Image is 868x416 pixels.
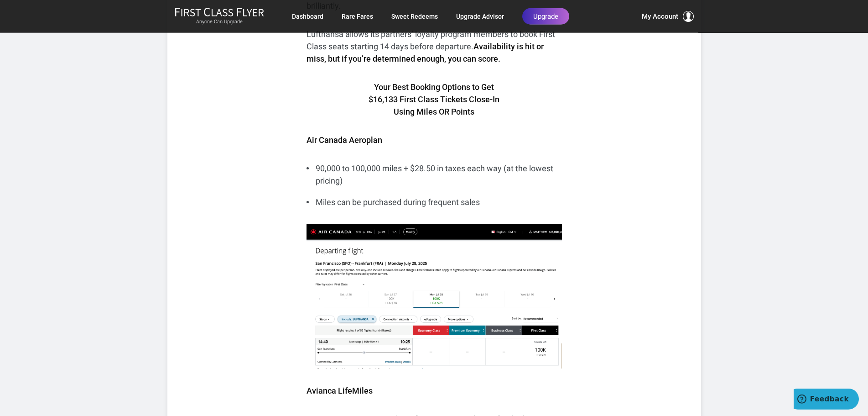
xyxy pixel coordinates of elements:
iframe: Opens a widget where you can find more information [794,389,859,411]
a: Dashboard [292,8,323,25]
strong: Avianca LifeMiles [307,386,373,395]
a: Rare Fares [342,8,373,25]
button: My Account [642,11,694,22]
strong: Availability is hit or miss, but if you’re determined enough, you can score. [307,42,544,63]
img: First Class Flyer [175,7,264,17]
span: My Account [642,11,678,22]
strong: Air Canada Aeroplan [307,135,382,145]
li: Miles can be purchased during frequent sales [307,196,562,208]
li: 90,000 to 100,000 miles + $28.50 in taxes each way (at the lowest pricing) [307,162,562,187]
p: Lufthansa allows its partners’ loyalty program members to book First Class seats starting 14 days... [307,28,562,65]
a: Sweet Redeems [391,8,438,25]
strong: $16,133 First Class Tickets Close-In [369,95,499,104]
a: First Class FlyerAnyone Can Upgrade [175,7,264,26]
a: Upgrade Advisor [456,8,504,25]
strong: Your Best Booking Options to Get [374,82,494,92]
strong: Using Miles OR Points [394,107,474,116]
small: Anyone Can Upgrade [175,19,264,25]
a: Upgrade [522,8,569,25]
